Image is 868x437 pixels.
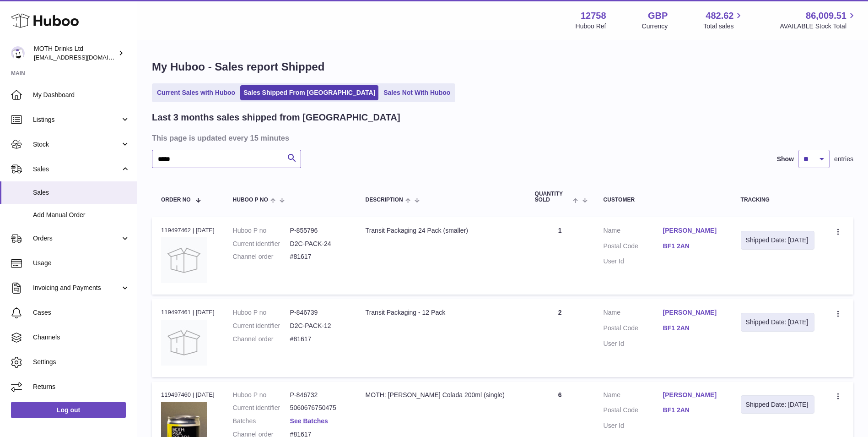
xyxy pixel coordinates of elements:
dd: 5060676750475 [290,404,347,412]
div: Transit Packaging 24 Pack (smaller) [366,226,517,235]
dt: Current identifier [233,240,290,248]
span: 482.62 [706,10,733,22]
span: Stock [33,140,120,149]
a: [PERSON_NAME] [663,391,722,399]
span: Quantity Sold [535,191,571,203]
strong: GBP [648,10,668,22]
span: Invoicing and Payments [33,284,120,292]
dt: Name [604,226,663,237]
div: 119497461 | [DATE] [161,308,215,317]
div: Shipped Date: [DATE] [746,400,809,409]
dt: User Id [604,339,663,348]
dt: Current identifier [233,322,290,330]
a: 482.62 Total sales [703,10,744,31]
dd: #81617 [290,335,347,344]
div: Transit Packaging - 12 Pack [366,308,517,317]
a: [PERSON_NAME] [663,226,722,235]
span: Usage [33,259,130,268]
dt: Name [604,391,663,402]
span: Settings [33,358,130,366]
dt: Postal Code [604,324,663,335]
a: Sales Shipped From [GEOGRAPHIC_DATA] [240,85,378,100]
span: Description [366,197,403,203]
div: Customer [604,197,722,203]
a: Log out [11,402,126,418]
span: [EMAIL_ADDRESS][DOMAIN_NAME] [34,54,135,61]
dt: User Id [604,421,663,430]
span: Sales [33,165,120,174]
dd: P-855796 [290,226,347,235]
span: Total sales [703,22,744,31]
div: Shipped Date: [DATE] [746,236,809,245]
a: [PERSON_NAME] [663,308,722,317]
a: 86,009.51 AVAILABLE Stock Total [780,10,857,31]
strong: 12758 [581,10,606,22]
dt: Channel order [233,252,290,261]
a: Sales Not With Huboo [380,85,453,100]
div: Currency [642,22,668,31]
div: MOTH: [PERSON_NAME] Colada 200ml (single) [366,391,517,399]
div: 119497462 | [DATE] [161,226,215,235]
span: Add Manual Order [33,211,130,219]
span: Listings [33,115,120,124]
span: Sales [33,188,130,197]
span: Returns [33,382,130,391]
a: Current Sales with Huboo [154,85,238,100]
img: internalAdmin-12758@internal.huboo.com [11,46,25,60]
dt: Batches [233,417,290,426]
span: AVAILABLE Stock Total [780,22,857,31]
h2: Last 3 months sales shipped from [GEOGRAPHIC_DATA] [152,111,400,124]
a: BF1 2AN [663,324,722,333]
div: MOTH Drinks Ltd [34,44,116,62]
dt: Huboo P no [233,308,290,317]
span: Cases [33,308,130,317]
dt: User Id [604,257,663,266]
dd: P-846739 [290,308,347,317]
a: BF1 2AN [663,406,722,415]
span: My Dashboard [33,91,130,99]
div: Tracking [741,197,814,203]
label: Show [777,155,794,164]
a: BF1 2AN [663,242,722,251]
span: Channels [33,333,130,342]
span: Orders [33,234,120,243]
img: no-photo.jpg [161,320,207,366]
dt: Huboo P no [233,391,290,399]
dt: Huboo P no [233,226,290,235]
dd: D2C-PACK-24 [290,240,347,248]
img: no-photo.jpg [161,237,207,283]
div: 119497460 | [DATE] [161,391,215,399]
dd: D2C-PACK-12 [290,322,347,330]
dd: P-846732 [290,391,347,399]
h3: This page is updated every 15 minutes [152,133,851,143]
dt: Name [604,308,663,319]
td: 1 [526,217,594,295]
td: 2 [526,299,594,377]
div: Shipped Date: [DATE] [746,318,809,327]
span: entries [834,155,853,164]
h1: My Huboo - Sales report Shipped [152,60,853,74]
dt: Postal Code [604,242,663,253]
span: Huboo P no [233,197,268,203]
span: Order No [161,197,191,203]
div: Huboo Ref [576,22,606,31]
dd: #81617 [290,252,347,261]
span: 86,009.51 [806,10,846,22]
dt: Current identifier [233,404,290,412]
a: See Batches [290,417,328,425]
dt: Postal Code [604,406,663,417]
dt: Channel order [233,335,290,344]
